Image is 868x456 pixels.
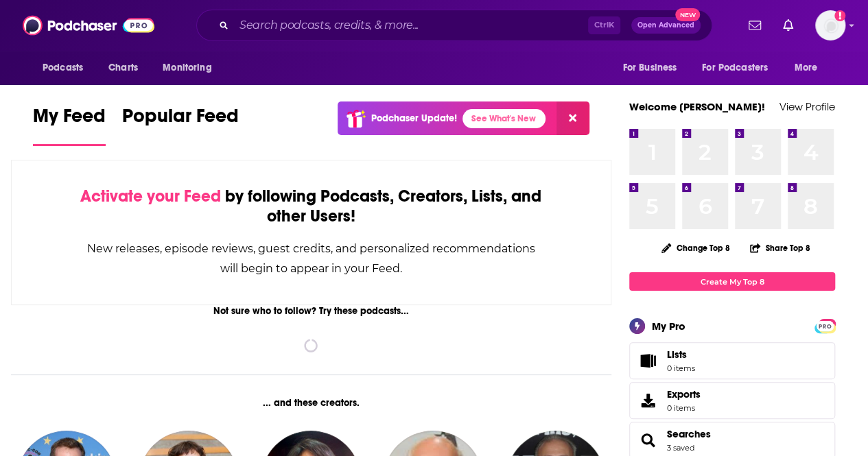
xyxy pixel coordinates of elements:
[795,58,818,77] span: More
[122,104,239,146] a: Popular Feed
[122,104,239,136] span: Popular Feed
[634,351,661,370] span: Lists
[779,100,835,113] a: View Profile
[613,55,694,81] button: open menu
[11,397,611,409] div: ... and these creators.
[667,388,701,400] span: Exports
[108,58,138,77] span: Charts
[785,55,835,81] button: open menu
[80,187,542,226] div: by following Podcasts, Creators, Lists, and other Users!
[631,17,701,34] button: Open AdvancedNew
[234,14,588,36] input: Search podcasts, credits, & more...
[80,239,542,278] div: New releases, episode reviews, guest credits, and personalized recommendations will begin to appe...
[815,10,845,40] img: User Profile
[667,348,687,361] span: Lists
[667,428,711,440] a: Searches
[33,104,106,136] span: My Feed
[622,58,677,77] span: For Business
[23,12,154,38] img: Podchaser - Follow, Share and Rate Podcasts
[163,58,211,77] span: Monitoring
[749,235,811,261] button: Share Top 8
[675,8,700,21] span: New
[629,342,835,379] a: Lists
[637,22,694,29] span: Open Advanced
[777,14,799,37] a: Show notifications dropdown
[653,239,738,256] button: Change Top 8
[462,109,546,128] a: See What's New
[196,10,712,41] div: Search podcasts, credits, & more...
[817,320,833,331] a: PRO
[743,14,766,37] a: Show notifications dropdown
[588,16,620,34] span: Ctrl K
[43,58,83,77] span: Podcasts
[629,382,835,419] a: Exports
[652,320,685,333] div: My Pro
[815,10,845,40] button: Show profile menu
[11,305,611,317] div: Not sure who to follow? Try these podcasts...
[629,272,835,291] a: Create My Top 8
[371,112,457,124] p: Podchaser Update!
[815,10,845,40] span: Logged in as ClarissaGuerrero
[80,186,221,206] span: Activate your Feed
[834,10,845,21] svg: Add a profile image
[33,104,106,146] a: My Feed
[667,363,695,373] span: 0 items
[667,403,701,413] span: 0 items
[629,100,765,113] a: Welcome [PERSON_NAME]!
[153,55,229,81] button: open menu
[702,58,768,77] span: For Podcasters
[634,431,661,450] a: Searches
[99,55,146,81] a: Charts
[667,348,695,361] span: Lists
[667,443,694,453] a: 3 saved
[634,391,661,410] span: Exports
[33,55,101,81] button: open menu
[693,55,788,81] button: open menu
[817,321,833,331] span: PRO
